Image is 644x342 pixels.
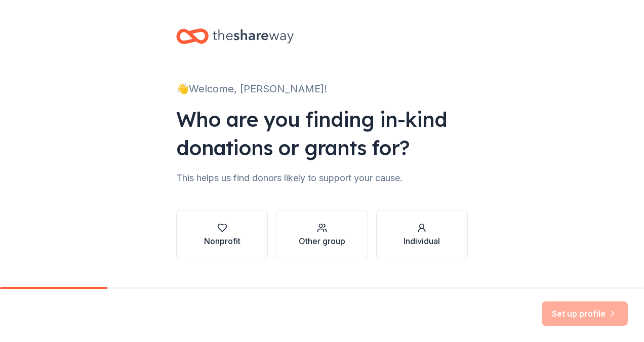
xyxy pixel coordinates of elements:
[404,235,440,247] div: Individual
[176,211,268,259] button: Nonprofit
[176,81,468,97] div: 👋 Welcome, [PERSON_NAME]!
[276,211,368,259] button: Other group
[176,105,468,162] div: Who are you finding in-kind donations or grants for?
[376,211,468,259] button: Individual
[299,235,345,247] div: Other group
[204,235,240,247] div: Nonprofit
[176,170,468,186] div: This helps us find donors likely to support your cause.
